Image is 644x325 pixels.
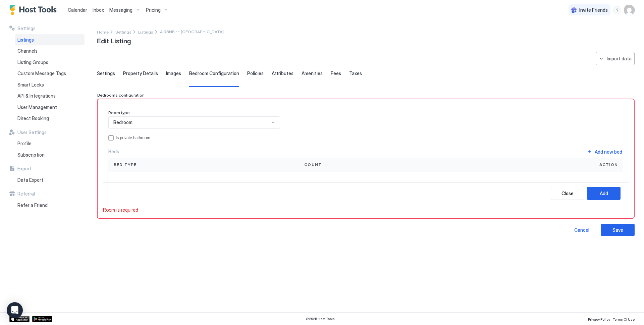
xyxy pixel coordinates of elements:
span: Home [97,30,109,35]
span: Attributes [272,70,293,76]
span: Listing Groups [17,59,48,65]
div: Is private bathroom [116,136,150,140]
span: Bedroom Configuration [189,70,239,76]
a: Data Export [15,174,85,186]
span: Calendar [68,7,87,13]
div: Add [600,190,608,197]
a: Terms Of Use [613,315,635,322]
span: Privacy Policy [588,317,610,321]
span: Custom Message Tags [17,70,66,76]
span: Taxes [349,70,362,76]
span: Amenities [302,70,323,76]
button: Add [587,187,621,200]
div: User profile [624,5,635,15]
span: Policies [247,70,264,76]
span: Settings [97,70,115,76]
div: Close [561,190,574,197]
a: User Management [15,102,85,113]
a: Smart Locks [15,79,85,91]
span: Direct Booking [17,115,49,121]
div: Breadcrumb [115,28,131,35]
span: Settings [17,25,36,32]
span: User Settings [17,129,47,136]
div: Breadcrumb [138,28,153,35]
a: API & Integrations [15,90,85,102]
span: Listings [17,37,34,43]
button: Save [601,224,635,236]
a: Google Play Store [32,316,52,322]
span: API & Integrations [17,93,56,99]
span: Export [17,166,32,172]
a: Listings [15,34,85,46]
span: Action [599,162,618,168]
a: Refer a Friend [15,200,85,211]
div: Breadcrumb [97,28,109,35]
a: Calendar [68,6,87,13]
span: Settings [115,30,131,35]
button: Add new bed [586,147,623,156]
span: © 2025 Host Tools [306,317,335,321]
span: Channels [17,48,38,54]
span: Count [304,162,322,168]
div: privateBathroom [108,135,623,141]
a: Channels [15,45,85,57]
span: Terms Of Use [613,317,635,321]
button: Cancel [565,224,598,236]
span: Bedrooms configuration [97,93,145,98]
span: Bed type [114,162,137,168]
span: Fees [331,70,341,76]
span: Pricing [146,7,161,13]
div: Add new bed [595,148,622,155]
a: Home [97,28,109,35]
span: Invite Friends [579,7,608,13]
span: Property Details [123,70,158,76]
button: Close [551,187,584,200]
span: Images [166,70,181,76]
span: Edit Listing [97,35,131,45]
a: Inbox [93,6,104,13]
span: Breadcrumb [160,29,224,34]
span: Profile [17,141,32,147]
span: Data Export [17,177,43,183]
span: Beds [108,149,119,155]
span: Bedroom [113,119,132,125]
a: Direct Booking [15,113,85,124]
span: Listings [138,30,153,35]
div: Open Intercom Messenger [7,302,23,318]
a: Profile [15,138,85,149]
span: Room is required [103,207,138,213]
div: Import data [607,55,632,62]
span: Room type [108,110,129,115]
span: Referral [17,191,35,197]
div: Save [612,226,623,233]
span: Messaging [109,7,132,13]
a: Custom Message Tags [15,68,85,79]
a: Subscription [15,149,85,161]
span: Inbox [93,7,104,13]
span: User Management [17,104,57,110]
span: Smart Locks [17,82,44,88]
a: App Store [9,316,30,322]
a: Listing Groups [15,57,85,68]
a: Listings [138,28,153,35]
a: Settings [115,28,131,35]
button: Import data [596,52,635,65]
span: Subscription [17,152,45,158]
span: Refer a Friend [17,202,48,208]
div: menu [613,6,621,14]
a: Privacy Policy [588,315,610,322]
div: Cancel [574,226,589,233]
a: Host Tools Logo [9,5,60,15]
